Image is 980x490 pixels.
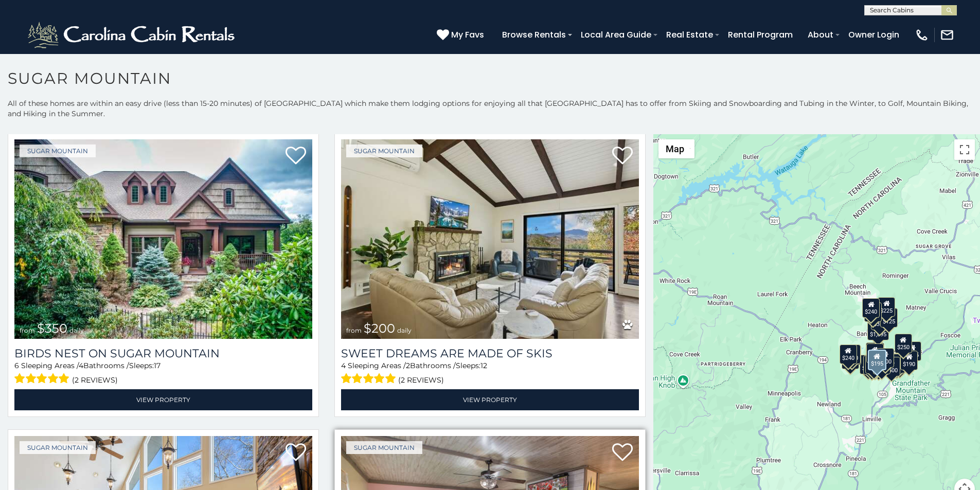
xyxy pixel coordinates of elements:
a: Real Estate [661,26,718,44]
button: Change map style [658,139,694,158]
div: $300 [866,343,884,363]
a: View Property [341,389,639,410]
div: Sleeping Areas / Bathrooms / Sleeps: [341,360,639,387]
a: Birds Nest On Sugar Mountain from $350 daily [14,139,312,339]
div: $240 [840,344,857,364]
span: daily [69,326,84,334]
span: (2 reviews) [72,373,118,387]
span: from [346,326,362,334]
a: Sweet Dreams Are Made Of Skis [341,347,639,360]
div: $175 [865,354,883,374]
span: 12 [480,361,487,370]
span: 4 [79,361,83,370]
span: $350 [37,321,67,336]
a: View Property [14,389,312,410]
a: Sweet Dreams Are Made Of Skis from $200 daily [341,139,639,339]
div: $190 [866,342,883,362]
img: Sweet Dreams Are Made Of Skis [341,139,639,339]
span: $200 [364,321,395,336]
a: Owner Login [843,26,904,44]
a: My Favs [437,28,487,42]
div: $225 [878,297,896,317]
a: Add to favorites [612,146,633,167]
div: $1,095 [867,321,889,340]
a: About [803,26,839,44]
div: $250 [895,334,912,353]
div: $240 [863,298,880,318]
a: Browse Rentals [497,26,571,44]
img: White-1-2.png [26,20,239,50]
a: Sugar Mountain [346,144,422,157]
a: Add to favorites [612,442,633,464]
a: Birds Nest On Sugar Mountain [14,347,312,360]
div: $195 [888,354,905,373]
div: $195 [868,350,886,370]
span: from [20,326,35,334]
span: 17 [154,361,161,370]
span: My Favs [451,28,484,41]
img: phone-regular-white.png [915,28,929,42]
a: Local Area Guide [576,26,656,44]
a: Rental Program [723,26,798,44]
div: $200 [877,348,894,368]
span: 2 [406,361,410,370]
div: $155 [904,341,921,361]
a: Add to favorites [286,442,306,464]
span: 4 [341,361,346,370]
div: $125 [880,308,898,328]
span: Map [666,143,684,154]
a: Sugar Mountain [20,441,96,454]
img: mail-regular-white.png [940,28,954,42]
a: Sugar Mountain [20,144,96,157]
a: Sugar Mountain [346,441,422,454]
div: $155 [864,355,881,375]
img: Birds Nest On Sugar Mountain [14,139,312,339]
span: 6 [14,361,19,370]
span: (2 reviews) [398,373,444,387]
a: Add to favorites [286,146,306,167]
div: $190 [901,351,918,370]
span: daily [397,326,412,334]
div: Sleeping Areas / Bathrooms / Sleeps: [14,360,312,387]
button: Toggle fullscreen view [954,139,975,160]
